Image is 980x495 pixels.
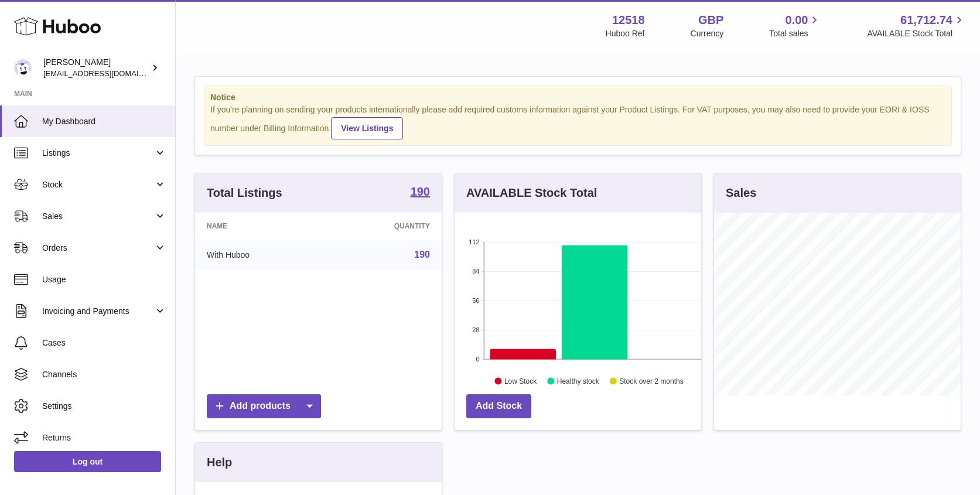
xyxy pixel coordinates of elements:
[14,451,161,472] a: Log out
[472,268,479,275] text: 84
[42,116,166,127] span: My Dashboard
[42,243,154,254] span: Orders
[411,186,430,197] strong: 190
[557,377,600,385] text: Healthy stock
[504,377,537,385] text: Low Stock
[411,186,430,200] a: 190
[207,394,321,418] a: Add products
[619,377,683,385] text: Stock over 2 months
[867,12,966,39] a: 61,712.74 AVAILABLE Stock Total
[42,179,154,190] span: Stock
[195,240,325,270] td: With Huboo
[466,394,531,418] a: Add Stock
[42,432,166,443] span: Returns
[698,12,723,28] strong: GBP
[207,455,232,470] h3: Help
[43,69,172,78] span: [EMAIL_ADDRESS][DOMAIN_NAME]
[331,117,403,139] a: View Listings
[900,12,952,28] span: 61,712.74
[469,238,479,245] text: 112
[210,104,945,139] div: If you're planning on sending your products internationally please add required customs informati...
[42,211,154,222] span: Sales
[414,250,430,260] a: 190
[466,185,597,201] h3: AVAILABLE Stock Total
[195,213,325,240] th: Name
[606,28,645,39] div: Huboo Ref
[472,326,479,333] text: 28
[42,148,154,159] span: Listings
[867,28,966,39] span: AVAILABLE Stock Total
[42,337,166,349] span: Cases
[769,28,821,39] span: Total sales
[769,12,821,39] a: 0.00 Total sales
[726,185,756,201] h3: Sales
[42,369,166,380] span: Channels
[472,297,479,304] text: 56
[42,306,154,317] span: Invoicing and Payments
[325,213,442,240] th: Quantity
[43,57,149,79] div: [PERSON_NAME]
[476,356,479,363] text: 0
[786,12,808,28] span: 0.00
[207,185,282,201] h3: Total Listings
[42,401,166,412] span: Settings
[14,59,32,77] img: caitlin@fancylamp.co
[42,274,166,285] span: Usage
[612,12,645,28] strong: 12518
[210,92,945,103] strong: Notice
[691,28,724,39] div: Currency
